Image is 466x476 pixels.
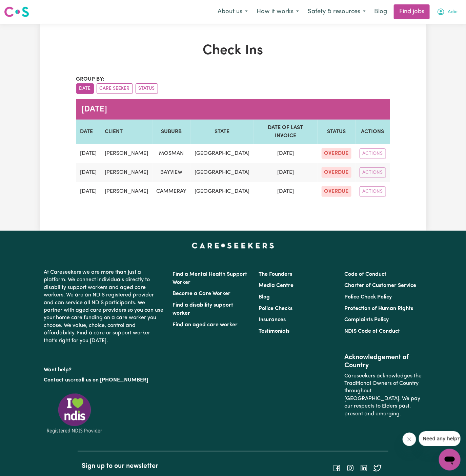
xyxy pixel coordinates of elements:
[4,4,29,20] a: Careseekers logo
[303,5,370,19] button: Safety & resources
[101,163,153,182] td: [PERSON_NAME]
[344,272,386,277] a: Code of Conduct
[360,465,368,471] a: Follow Careseekers on LinkedIn
[44,377,71,383] a: Contact us
[191,120,254,144] th: STATE
[76,144,101,163] td: [DATE]
[254,182,318,201] td: [DATE]
[356,120,390,144] th: ACTIONS
[82,462,229,471] h2: Sign up to our newsletter
[373,465,382,471] a: Follow Careseekers on Twitter
[191,163,254,182] td: [GEOGRAPHIC_DATA]
[76,120,101,144] th: DATE
[76,182,101,201] td: [DATE]
[322,148,351,159] span: OVERDUE
[344,294,392,300] a: Police Check Policy
[344,317,389,323] a: Complaints Policy
[344,329,400,334] a: NDIS Code of Conduct
[432,5,462,19] button: My Account
[173,303,234,316] a: Find a disability support worker
[173,291,231,296] a: Become a Care Worker
[76,43,390,59] h1: Check Ins
[76,163,101,182] td: [DATE]
[333,465,341,471] a: Follow Careseekers on Facebook
[344,283,416,288] a: Charter of Customer Service
[259,283,293,288] a: Media Centre
[76,377,148,383] a: call us on [PHONE_NUMBER]
[344,353,422,370] h2: Acknowledgement of Country
[394,4,430,19] a: Find jobs
[136,83,158,94] button: sort invoices by paid status
[192,243,274,248] a: Careseekers home page
[153,182,191,201] td: CAMMERAY
[254,163,318,182] td: [DATE]
[191,182,254,201] td: [GEOGRAPHIC_DATA]
[44,364,165,374] p: Want help?
[259,294,270,300] a: Blog
[344,370,422,420] p: Careseekers acknowledges the Traditional Owners of Country throughout [GEOGRAPHIC_DATA]. We pay o...
[191,144,254,163] td: [GEOGRAPHIC_DATA]
[419,431,461,446] iframe: Message from company
[254,120,318,144] th: DATE OF LAST INVOICE
[76,77,105,82] span: Group by:
[254,144,318,163] td: [DATE]
[322,186,351,197] span: OVERDUE
[344,306,413,311] a: Protection of Human Rights
[44,266,165,347] p: At Careseekers we are more than just a platform. We connect individuals directly to disability su...
[76,99,390,120] caption: [DATE]
[318,120,356,144] th: STATUS
[44,392,105,435] img: Registered NDIS provider
[101,182,153,201] td: [PERSON_NAME]
[101,144,153,163] td: [PERSON_NAME]
[153,163,191,182] td: BAYVIEW
[76,83,94,94] button: sort invoices by date
[153,120,191,144] th: SUBURB
[44,374,165,387] p: or
[4,6,29,18] img: Careseekers logo
[252,5,303,19] button: How it works
[259,272,292,277] a: The Founders
[259,306,292,311] a: Police Checks
[403,433,416,446] iframe: Close message
[101,120,153,144] th: CLIENT
[439,449,461,471] iframe: Button to launch messaging window
[259,317,286,323] a: Insurances
[322,167,351,178] span: OVERDUE
[173,272,247,285] a: Find a Mental Health Support Worker
[346,465,354,471] a: Follow Careseekers on Instagram
[213,5,252,19] button: About us
[153,144,191,163] td: MOSMAN
[97,83,133,94] button: sort invoices by care seeker
[173,322,238,328] a: Find an aged care worker
[448,8,458,16] span: Adie
[370,4,391,19] a: Blog
[259,329,289,334] a: Testimonials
